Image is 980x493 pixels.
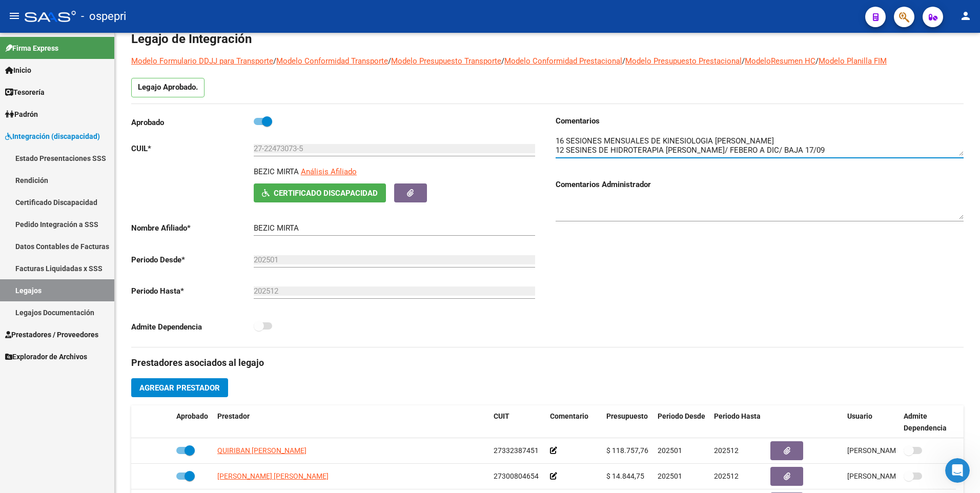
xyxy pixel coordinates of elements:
[556,179,964,190] h3: Comentarios Administrador
[217,412,250,420] span: Prestador
[5,131,100,142] span: Integración (discapacidad)
[606,472,644,480] span: $ 14.844,75
[254,183,386,202] button: Certificado Discapacidad
[391,56,501,66] a: Modelo Presupuesto Transporte
[217,472,329,480] span: [PERSON_NAME] [PERSON_NAME]
[714,412,761,420] span: Periodo Hasta
[5,351,87,362] span: Explorador de Archivos
[81,5,126,28] span: - ospepri
[131,285,254,297] p: Periodo Hasta
[556,115,964,127] h3: Comentarios
[131,78,205,97] p: Legajo Aprobado.
[131,143,254,154] p: CUIL
[131,321,254,333] p: Admite Dependencia
[847,446,928,455] span: [PERSON_NAME] [DATE]
[213,405,489,439] datatable-header-cell: Prestador
[843,405,900,439] datatable-header-cell: Usuario
[904,412,947,432] span: Admite Dependencia
[139,383,220,393] span: Agregar Prestador
[602,405,654,439] datatable-header-cell: Presupuesto
[625,56,742,66] a: Modelo Presupuesto Prestacional
[710,405,766,439] datatable-header-cell: Periodo Hasta
[658,412,705,420] span: Periodo Desde
[131,117,254,128] p: Aprobado
[131,356,964,370] h3: Prestadores asociados al legajo
[606,412,648,420] span: Presupuesto
[546,405,602,439] datatable-header-cell: Comentario
[504,56,622,66] a: Modelo Conformidad Prestacional
[494,472,539,480] span: 27300804654
[654,405,710,439] datatable-header-cell: Periodo Desde
[131,378,228,397] button: Agregar Prestador
[131,254,254,265] p: Periodo Desde
[5,109,38,120] span: Padrón
[819,56,887,66] a: Modelo Planilla FIM
[176,412,208,420] span: Aprobado
[847,412,872,420] span: Usuario
[5,65,31,76] span: Inicio
[945,458,970,483] iframe: Intercom live chat
[714,472,739,480] span: 202512
[494,412,509,420] span: CUIT
[301,167,357,176] span: Análisis Afiliado
[254,166,299,177] p: BEZIC MIRTA
[5,87,45,98] span: Tesorería
[217,446,307,455] span: QUIRIBAN [PERSON_NAME]
[5,43,58,54] span: Firma Express
[494,446,539,455] span: 27332387451
[276,56,388,66] a: Modelo Conformidad Transporte
[131,31,964,47] h1: Legajo de Integración
[8,10,21,22] mat-icon: menu
[274,189,378,198] span: Certificado Discapacidad
[489,405,546,439] datatable-header-cell: CUIT
[606,446,648,455] span: $ 118.757,76
[658,446,682,455] span: 202501
[847,472,928,480] span: [PERSON_NAME] [DATE]
[959,10,972,22] mat-icon: person
[714,446,739,455] span: 202512
[900,405,956,439] datatable-header-cell: Admite Dependencia
[5,329,98,340] span: Prestadores / Proveedores
[131,56,273,66] a: Modelo Formulario DDJJ para Transporte
[658,472,682,480] span: 202501
[131,222,254,234] p: Nombre Afiliado
[550,412,588,420] span: Comentario
[172,405,213,439] datatable-header-cell: Aprobado
[745,56,815,66] a: ModeloResumen HC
